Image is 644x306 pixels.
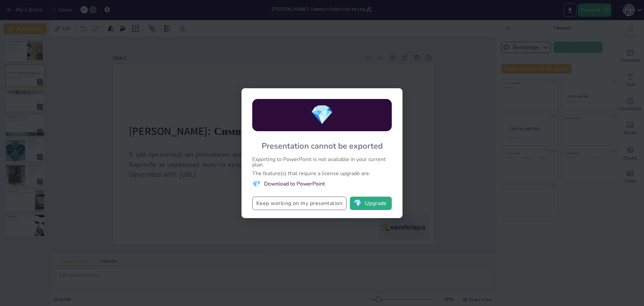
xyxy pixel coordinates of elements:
[252,180,392,189] li: Download to PowerPoint
[252,157,392,167] div: Exporting to PowerPoint is not available in your current plan.
[252,197,346,210] button: Keep working on my presentation
[252,180,261,189] span: diamond
[252,171,392,176] div: The feature(s) that require a license upgrade are:
[262,141,383,151] div: Presentation cannot be exported
[310,102,334,128] span: diamond
[350,197,392,210] button: diamondUpgrade
[354,200,362,207] span: diamond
